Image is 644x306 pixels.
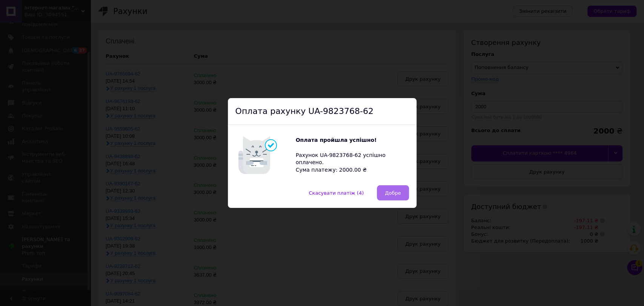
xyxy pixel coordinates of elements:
[309,190,364,196] span: Скасувати платіж (4)
[296,137,409,174] div: Рахунок UA-9823768-62 успішно оплачено. Сума платежу: 2000.00 ₴
[377,185,409,200] button: Добре
[301,185,372,200] button: Скасувати платіж (4)
[385,190,401,196] span: Добре
[235,132,296,178] img: Котик говорить Оплата пройшла успішно!
[228,98,417,125] div: Оплата рахунку UA-9823768-62
[296,137,377,143] b: Оплата пройшла успішно!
